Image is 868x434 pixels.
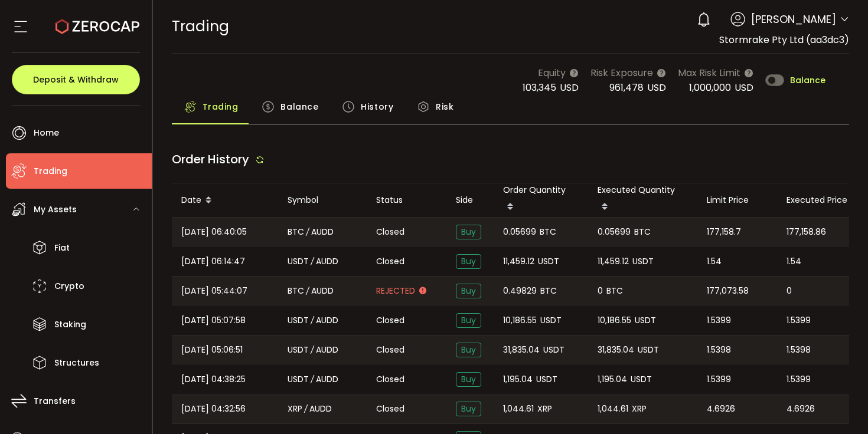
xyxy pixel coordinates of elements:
[172,151,249,167] span: Order History
[503,373,533,386] span: 1,195.04
[311,373,314,386] em: /
[697,193,777,207] div: Limit Price
[33,75,119,84] span: Deposit & Withdraw
[172,16,229,37] span: Trading
[316,314,338,327] span: AUDD
[538,255,559,268] span: USDT
[598,314,631,327] span: 10,186.55
[647,81,666,94] span: USD
[523,81,556,94] span: 103,345
[376,344,404,356] span: Closed
[309,402,332,416] span: AUDD
[503,225,536,239] span: 0.05699
[311,343,314,357] em: /
[306,225,309,239] em: /
[280,95,318,119] span: Balance
[598,373,627,386] span: 1,195.04
[288,314,309,327] span: USDT
[288,402,302,416] span: XRP
[751,11,836,27] span: [PERSON_NAME]
[311,225,334,239] span: AUDD
[288,343,309,357] span: USDT
[678,65,740,80] span: Max Risk Limit
[598,284,603,298] span: 0
[446,193,494,207] div: Side
[203,95,239,119] span: Trading
[707,225,741,239] span: 177,158.7
[598,225,631,239] span: 0.05699
[540,314,562,327] span: USDT
[306,284,309,298] em: /
[503,402,534,416] span: 1,044.61
[376,373,404,386] span: Closed
[181,373,246,386] span: [DATE] 04:38:25
[598,255,629,268] span: 11,459.12
[311,284,334,298] span: AUDD
[787,373,811,386] span: 1.5399
[540,284,557,298] span: BTC
[456,284,481,298] span: Buy
[54,354,99,371] span: Structures
[503,284,537,298] span: 0.49829
[181,314,246,327] span: [DATE] 05:07:58
[632,255,654,268] span: USDT
[638,343,659,357] span: USDT
[311,255,314,268] em: /
[376,285,415,297] span: Rejected
[456,225,481,239] span: Buy
[538,65,566,80] span: Equity
[707,343,731,357] span: 1.5398
[588,183,697,217] div: Executed Quantity
[790,76,825,84] span: Balance
[376,255,404,268] span: Closed
[304,402,308,416] em: /
[634,225,651,239] span: BTC
[787,284,792,298] span: 0
[590,65,653,80] span: Risk Exposure
[34,201,77,218] span: My Assets
[456,343,481,357] span: Buy
[707,373,731,386] span: 1.5399
[311,314,314,327] em: /
[598,343,634,357] span: 31,835.04
[560,81,579,94] span: USD
[181,255,245,268] span: [DATE] 06:14:47
[707,314,731,327] span: 1.5399
[540,225,556,239] span: BTC
[456,402,481,416] span: Buy
[316,255,338,268] span: AUDD
[537,402,552,416] span: XRP
[494,183,588,217] div: Order Quantity
[787,402,815,416] span: 4.6926
[288,284,304,298] span: BTC
[278,193,367,207] div: Symbol
[632,402,647,416] span: XRP
[288,225,304,239] span: BTC
[54,316,86,333] span: Staking
[707,255,722,268] span: 1.54
[376,314,404,327] span: Closed
[456,372,481,387] span: Buy
[288,373,309,386] span: USDT
[288,255,309,268] span: USDT
[456,254,481,269] span: Buy
[436,95,453,119] span: Risk
[787,343,811,357] span: 1.5398
[719,33,849,47] span: Stormrake Pty Ltd (aa3dc3)
[34,393,76,410] span: Transfers
[707,402,735,416] span: 4.6926
[635,314,656,327] span: USDT
[689,81,731,94] span: 1,000,000
[181,225,247,239] span: [DATE] 06:40:05
[777,193,857,207] div: Executed Price
[181,343,243,357] span: [DATE] 05:06:51
[787,255,801,268] span: 1.54
[172,190,278,211] div: Date
[503,314,537,327] span: 10,186.55
[787,225,826,239] span: 177,158.86
[316,343,338,357] span: AUDD
[361,95,393,119] span: History
[376,403,404,415] span: Closed
[609,81,644,94] span: 961,478
[503,343,540,357] span: 31,835.04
